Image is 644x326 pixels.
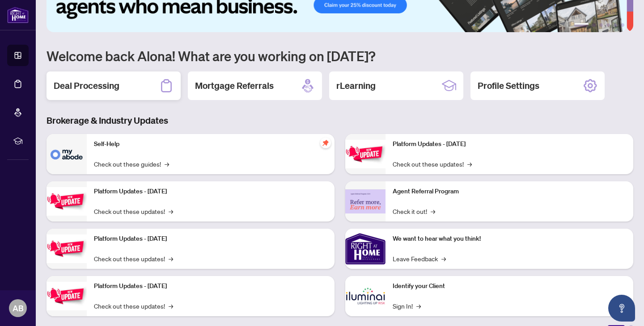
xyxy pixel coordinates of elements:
[169,206,173,216] span: →
[47,282,87,310] img: Platform Updates - July 8, 2025
[47,134,87,174] img: Self-Help
[478,79,539,92] h2: Profile Settings
[94,234,327,244] p: Platform Updates - [DATE]
[54,79,119,92] h2: Deal Processing
[47,234,87,263] img: Platform Updates - July 21, 2025
[94,254,173,263] a: Check out these updates!→
[621,23,624,27] button: 6
[13,302,24,314] span: AB
[574,23,589,27] button: 1
[393,139,626,149] p: Platform Updates - [DATE]
[393,281,626,291] p: Identify your Client
[94,206,173,216] a: Check out these updates!→
[614,23,617,27] button: 5
[94,159,169,169] a: Check out these guides!→
[94,301,173,311] a: Check out these updates!→
[393,206,435,216] a: Check it out!→
[393,254,446,263] a: Leave Feedback→
[47,187,87,215] img: Platform Updates - September 16, 2025
[431,206,435,216] span: →
[336,79,376,92] h2: rLearning
[608,295,635,322] button: Open asap
[320,138,331,148] span: pushpin
[7,7,29,23] img: logo
[345,189,386,214] img: Agent Referral Program
[393,159,472,169] a: Check out these updates!→
[467,159,472,169] span: →
[345,140,386,168] img: Platform Updates - June 23, 2025
[165,159,169,169] span: →
[592,23,596,27] button: 2
[599,23,603,27] button: 3
[169,254,173,263] span: →
[195,79,274,92] h2: Mortgage Referrals
[94,139,327,149] p: Self-Help
[94,187,327,196] p: Platform Updates - [DATE]
[169,301,173,311] span: →
[606,23,610,27] button: 4
[47,114,633,127] h3: Brokerage & Industry Updates
[94,281,327,291] p: Platform Updates - [DATE]
[345,229,386,269] img: We want to hear what you think!
[393,187,626,196] p: Agent Referral Program
[47,47,633,64] h1: Welcome back Alona! What are you working on [DATE]?
[441,254,446,263] span: →
[345,276,386,316] img: Identify your Client
[393,234,626,244] p: We want to hear what you think!
[416,301,421,311] span: →
[393,301,421,311] a: Sign In!→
